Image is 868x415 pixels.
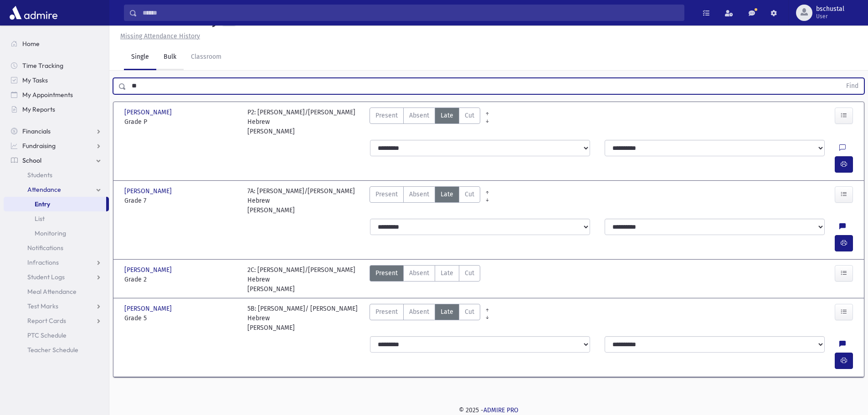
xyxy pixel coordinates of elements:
span: My Reports [22,105,55,113]
a: My Appointments [4,87,109,102]
span: Meal Attendance [27,287,77,296]
a: PTC Schedule [4,328,109,343]
span: Report Cards [27,317,66,325]
span: Cut [465,111,474,120]
span: Notifications [27,244,63,252]
span: Late [441,190,453,199]
a: Time Tracking [4,58,109,73]
div: AttTypes [370,108,480,136]
span: Absent [409,111,429,120]
span: Present [375,268,398,278]
span: [PERSON_NAME] [124,304,174,313]
a: Teacher Schedule [4,343,109,357]
span: Grade 7 [124,196,238,205]
span: bschustal [816,5,844,13]
a: Infractions [4,255,109,270]
a: Entry [4,197,106,211]
a: Students [4,168,109,182]
span: Cut [465,268,474,278]
div: AttTypes [370,186,480,215]
span: PTC Schedule [27,331,67,339]
a: Student Logs [4,270,109,284]
span: My Tasks [22,76,48,84]
span: Teacher Schedule [27,346,78,354]
span: Absent [409,268,429,278]
span: Financials [22,127,51,135]
span: Late [441,307,453,317]
div: AttTypes [370,265,480,294]
div: © 2025 - [124,405,853,415]
span: Absent [409,307,429,317]
div: 7A: [PERSON_NAME]/[PERSON_NAME] Hebrew [PERSON_NAME] [247,186,361,215]
span: Grade 2 [124,275,238,284]
span: My Appointments [22,91,73,99]
span: Cut [465,190,474,199]
a: Meal Attendance [4,284,109,299]
span: List [35,215,45,223]
span: Test Marks [27,302,58,310]
div: 5B: [PERSON_NAME]/ [PERSON_NAME] Hebrew [PERSON_NAME] [247,304,361,333]
a: Classroom [184,45,229,70]
a: Home [4,36,109,51]
span: User [816,13,844,20]
span: School [22,156,41,164]
div: AttTypes [370,304,480,333]
span: Entry [35,200,50,208]
span: Late [441,111,453,120]
a: Test Marks [4,299,109,313]
img: AdmirePro [7,4,60,22]
a: Report Cards [4,313,109,328]
span: Cut [465,307,474,317]
a: My Tasks [4,73,109,87]
span: Attendance [27,185,61,194]
button: Find [841,78,864,94]
span: Absent [409,190,429,199]
span: Fundraising [22,142,56,150]
span: Present [375,190,398,199]
span: Grade P [124,117,238,127]
span: Students [27,171,52,179]
span: Late [441,268,453,278]
a: Notifications [4,241,109,255]
span: Present [375,307,398,317]
a: Bulk [156,45,184,70]
a: Financials [4,124,109,138]
a: List [4,211,109,226]
input: Search [137,5,684,21]
span: Grade 5 [124,313,238,323]
a: Fundraising [4,138,109,153]
span: Time Tracking [22,61,63,70]
a: Monitoring [4,226,109,241]
a: Missing Attendance History [117,32,200,40]
span: Monitoring [35,229,66,237]
span: Home [22,40,40,48]
span: Student Logs [27,273,65,281]
span: [PERSON_NAME] [124,108,174,117]
div: 2C: [PERSON_NAME]/[PERSON_NAME] Hebrew [PERSON_NAME] [247,265,361,294]
div: P2: [PERSON_NAME]/[PERSON_NAME] Hebrew [PERSON_NAME] [247,108,361,136]
u: Missing Attendance History [120,32,200,40]
span: [PERSON_NAME] [124,265,174,275]
a: Attendance [4,182,109,197]
span: Infractions [27,258,59,266]
a: Single [124,45,156,70]
a: School [4,153,109,168]
span: [PERSON_NAME] [124,186,174,196]
span: Present [375,111,398,120]
a: My Reports [4,102,109,117]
